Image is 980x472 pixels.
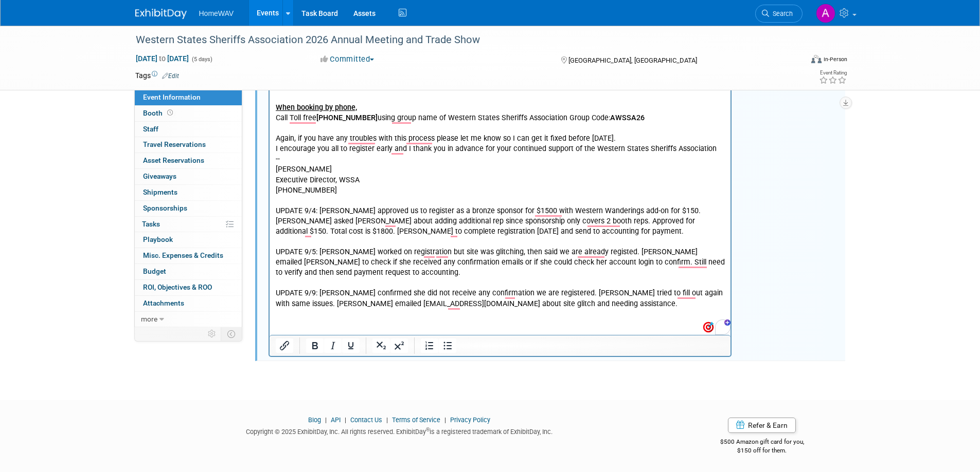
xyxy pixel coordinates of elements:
[135,425,664,437] div: Copyright © 2025 ExhibitDay, Inc. All rights reserved. ExhibitDay is a registered trademark of Ex...
[132,31,787,49] div: Western States Sheriffs Association 2026 Annual Meeting and Trade Show
[390,338,408,353] button: Superscript
[442,416,449,424] span: |
[728,418,796,433] a: Refer & Earn
[143,267,166,275] span: Budget
[142,220,160,228] span: Tasks
[384,416,390,424] span: |
[135,217,242,232] a: Tasks
[450,416,490,424] a: Privacy Policy
[135,9,187,19] img: ExhibitDay
[135,264,242,279] a: Budget
[165,109,175,117] span: Booth not reserved yet
[350,416,382,424] a: Contact Us
[143,204,187,212] span: Sponsorships
[331,416,341,424] a: API
[276,338,293,353] button: Insert/edit link
[135,90,242,105] a: Event Information
[341,149,375,158] b: AWSSA26
[568,56,697,64] span: [GEOGRAPHIC_DATA], [GEOGRAPHIC_DATA]
[755,5,803,23] a: Search
[143,93,201,101] span: Event Information
[819,70,847,75] div: Event Rating
[135,169,242,184] a: Giveaways
[135,106,242,121] a: Booth
[742,53,848,69] div: Event Format
[342,416,349,424] span: |
[143,125,158,133] span: Staff
[199,9,234,17] span: HomeWAV
[141,315,157,323] span: more
[769,10,793,17] span: Search
[143,299,184,307] span: Attachments
[162,72,179,80] a: Edit
[135,122,242,137] a: Staff
[679,446,845,455] div: $150 off for them.
[143,235,173,243] span: Playbook
[143,172,176,180] span: Giveaways
[143,188,177,196] span: Shipments
[135,137,242,153] a: Travel Reservations
[811,55,822,63] img: Format-Inperson.png
[135,296,242,311] a: Attachments
[392,416,440,424] a: Terms of Service
[135,248,242,263] a: Misc. Expenses & Credits
[306,338,324,353] button: Bold
[135,312,242,327] a: more
[324,338,342,353] button: Italic
[308,416,321,424] a: Blog
[143,251,223,259] span: Misc. Expenses & Credits
[426,427,430,432] sup: ®
[317,54,378,65] button: Committed
[143,140,206,148] span: Travel Reservations
[6,324,456,344] p: UPDATE 9/9: [PERSON_NAME] confirmed she did not receive any confirmation we are registered. [PERS...
[157,54,167,63] span: to
[203,327,221,341] td: Personalize Event Tab Strip
[439,338,456,353] button: Bullet list
[135,201,242,216] a: Sponsorships
[143,156,204,164] span: Asset Reservations
[135,153,242,168] a: Asset Reservations
[135,54,189,63] span: [DATE] [DATE]
[323,416,329,424] span: |
[143,283,212,291] span: ROI, Objectives & ROO
[421,338,438,353] button: Numbered list
[135,280,242,295] a: ROI, Objectives & ROO
[823,55,847,63] div: In-Person
[135,185,242,200] a: Shipments
[372,338,390,353] button: Subscript
[135,70,179,81] td: Tags
[816,4,835,23] img: Amanda Jasper
[143,109,175,117] span: Booth
[135,232,242,248] a: Playbook
[679,431,845,455] div: $500 Amazon gift card for you,
[191,56,212,63] span: (5 days)
[342,338,360,353] button: Underline
[221,327,242,341] td: Toggle Event Tabs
